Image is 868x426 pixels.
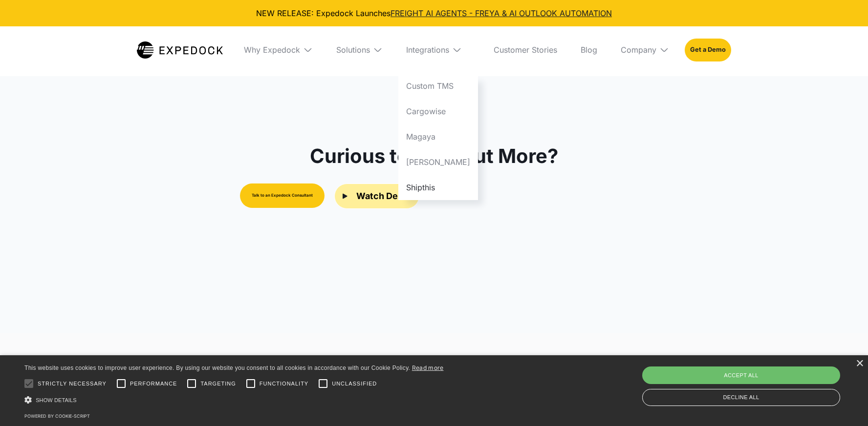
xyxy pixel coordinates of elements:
[244,45,300,55] div: Why Expedock
[236,26,321,73] div: Why Expedock
[398,99,478,124] a: Cargowise
[240,183,325,208] a: Talk to an Expedock Consultant
[24,413,90,419] a: Powered by cookie-script
[38,380,107,388] span: Strictly necessary
[310,144,558,168] h2: Curious to Find Out More?
[398,149,478,175] a: [PERSON_NAME]
[398,26,478,73] div: Integrations
[856,360,863,367] div: Close
[412,364,444,371] a: Read more
[398,175,478,200] a: Shipthis
[8,8,860,19] div: NEW RELEASE: Expedock Launches
[130,380,177,388] span: Performance
[36,397,77,403] span: Show details
[200,380,236,388] span: Targeting
[332,380,377,388] span: Unclassified
[642,366,840,384] div: Accept all
[819,379,868,426] iframe: Chat Widget
[642,389,840,406] div: Decline all
[398,73,478,99] a: Custom TMS
[334,183,419,209] a: open lightbox
[24,365,410,371] span: This website uses cookies to improve user experience. By using our website you consent to all coo...
[356,190,411,203] div: Watch Demo
[391,8,612,18] a: FREIGHT AI AGENTS - FREYA & AI OUTLOOK AUTOMATION
[685,39,731,61] a: Get a Demo
[398,73,478,200] nav: Integrations
[621,45,656,55] div: Company
[398,124,478,149] a: Magaya
[260,380,308,388] span: Functionality
[486,26,565,73] a: Customer Stories
[406,45,449,55] div: Integrations
[336,45,370,55] div: Solutions
[573,26,605,73] a: Blog
[613,26,677,73] div: Company
[24,395,444,405] div: Show details
[328,26,391,73] div: Solutions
